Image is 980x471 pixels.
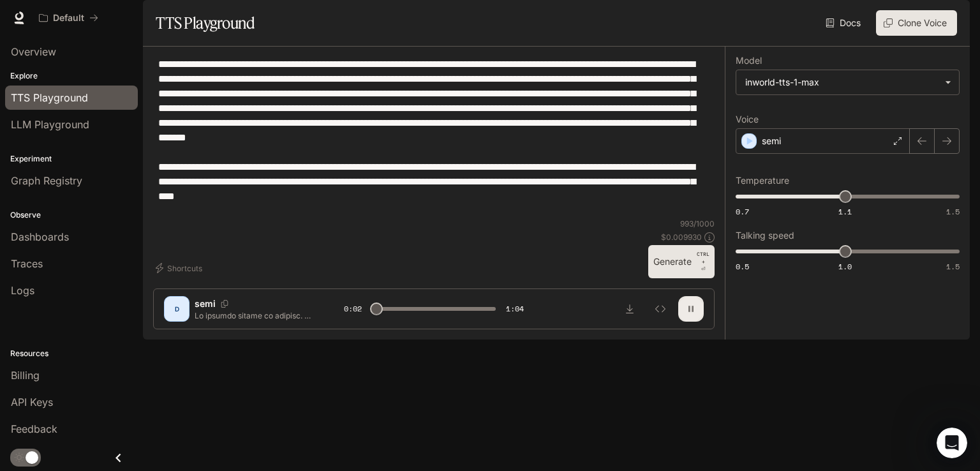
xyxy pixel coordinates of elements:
span: 0:02 [344,303,362,315]
span: 1:04 [506,303,524,315]
button: Inspect [648,296,673,322]
p: CTRL + [697,250,709,265]
span: 1.1 [838,206,852,217]
p: semi [195,297,216,310]
button: Copy Voice ID [216,300,234,308]
div: inworld-tts-1-max [736,70,959,94]
span: 1.0 [838,261,852,272]
p: Talking speed [736,231,794,240]
p: Default [53,13,84,24]
p: semi [762,135,781,147]
span: 0.5 [736,261,749,272]
div: D [167,299,187,319]
button: All workspaces [33,5,104,31]
button: Download audio [617,296,642,322]
iframe: Intercom live chat [937,428,967,458]
span: 0.7 [736,206,749,217]
p: Lo ipsumdo sitame co adipisc. Eli se doeiusm. Tem incidi. Utla etdolo m aliqu, eni admi veni qu n... [195,310,313,321]
div: inworld-tts-1-max [745,76,939,89]
span: 1.5 [946,261,960,272]
button: Clone Voice [876,10,957,36]
h1: TTS Playground [156,10,255,36]
p: Temperature [736,176,789,185]
p: Voice [736,115,759,124]
p: Model [736,56,762,65]
button: Shortcuts [153,258,207,278]
a: Docs [823,10,866,36]
button: GenerateCTRL +⏎ [648,245,715,278]
span: 1.5 [946,206,960,217]
p: ⏎ [697,250,709,273]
